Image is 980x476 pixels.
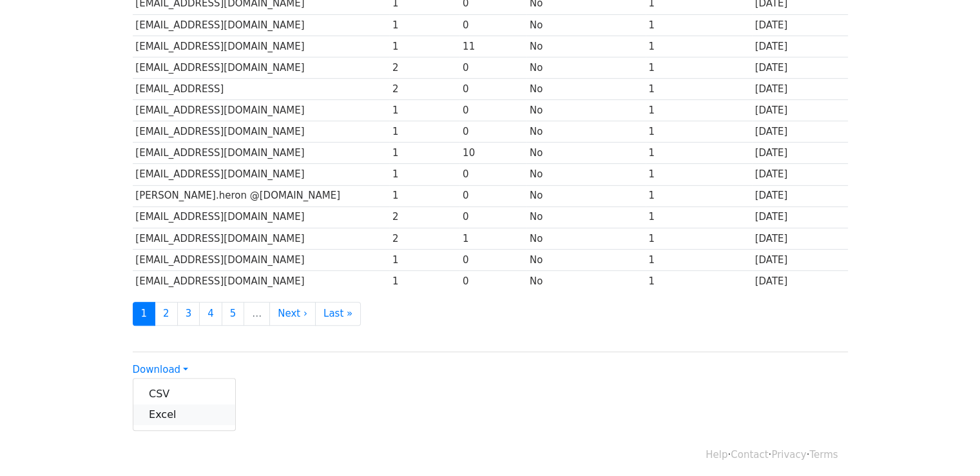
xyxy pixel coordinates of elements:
td: 1 [389,164,459,185]
td: 0 [459,100,526,121]
td: [EMAIL_ADDRESS][DOMAIN_NAME] [133,35,390,57]
a: 5 [222,302,245,326]
td: 1 [389,249,459,270]
td: [DATE] [752,143,848,164]
td: 2 [389,57,459,78]
td: [DATE] [752,14,848,35]
td: [DATE] [752,57,848,78]
td: [EMAIL_ADDRESS][DOMAIN_NAME] [133,249,390,270]
a: Contact [731,449,768,461]
td: 0 [459,121,526,143]
a: CSV [133,384,235,404]
a: Help [706,449,727,461]
a: Excel [133,404,235,425]
td: 0 [459,57,526,78]
td: [DATE] [752,79,848,100]
td: No [526,185,646,206]
a: 1 [133,302,156,326]
td: [EMAIL_ADDRESS][DOMAIN_NAME] [133,14,390,35]
td: 1 [389,35,459,57]
td: 1 [389,14,459,35]
td: 1 [389,143,459,164]
td: No [526,164,646,185]
td: [EMAIL_ADDRESS][DOMAIN_NAME] [133,270,390,292]
td: [EMAIL_ADDRESS][DOMAIN_NAME] [133,100,390,121]
td: [PERSON_NAME].heron @[DOMAIN_NAME] [133,185,390,206]
td: No [526,14,646,35]
td: 0 [459,249,526,270]
a: Privacy [771,449,806,461]
a: 2 [155,302,178,326]
td: 1 [646,143,752,164]
a: 4 [199,302,222,326]
td: 0 [459,164,526,185]
td: 1 [459,228,526,249]
td: [DATE] [752,185,848,206]
td: 0 [459,270,526,292]
a: Next › [269,302,316,326]
td: [DATE] [752,164,848,185]
td: [EMAIL_ADDRESS][DOMAIN_NAME] [133,206,390,228]
a: Last » [315,302,361,326]
td: [EMAIL_ADDRESS] [133,79,390,100]
td: 1 [646,249,752,270]
td: 0 [459,206,526,228]
td: No [526,206,646,228]
td: [DATE] [752,35,848,57]
td: [EMAIL_ADDRESS][DOMAIN_NAME] [133,164,390,185]
td: [DATE] [752,121,848,143]
td: [EMAIL_ADDRESS][DOMAIN_NAME] [133,143,390,164]
a: Terms [809,449,838,461]
td: [EMAIL_ADDRESS][DOMAIN_NAME] [133,228,390,249]
td: 10 [459,143,526,164]
td: 1 [646,121,752,143]
td: No [526,249,646,270]
td: No [526,79,646,100]
td: No [526,100,646,121]
iframe: Chat Widget [916,414,980,476]
td: 1 [646,185,752,206]
td: 1 [646,35,752,57]
a: Download [133,364,188,375]
td: [DATE] [752,249,848,270]
td: No [526,143,646,164]
td: 2 [389,79,459,100]
td: [DATE] [752,100,848,121]
td: No [526,228,646,249]
td: 0 [459,79,526,100]
td: 1 [389,100,459,121]
td: 0 [459,14,526,35]
td: 0 [459,185,526,206]
td: 1 [646,100,752,121]
td: No [526,121,646,143]
td: 2 [389,228,459,249]
td: 11 [459,35,526,57]
a: 3 [177,302,200,326]
td: No [526,35,646,57]
td: 1 [646,164,752,185]
td: 2 [389,206,459,228]
td: 1 [389,185,459,206]
td: 1 [389,121,459,143]
td: No [526,270,646,292]
td: 1 [646,270,752,292]
td: 1 [646,57,752,78]
td: [EMAIL_ADDRESS][DOMAIN_NAME] [133,121,390,143]
td: 1 [646,14,752,35]
td: No [526,57,646,78]
td: 1 [646,206,752,228]
td: 1 [646,79,752,100]
td: [DATE] [752,228,848,249]
td: [DATE] [752,270,848,292]
td: [EMAIL_ADDRESS][DOMAIN_NAME] [133,57,390,78]
td: [DATE] [752,206,848,228]
td: 1 [646,228,752,249]
td: 1 [389,270,459,292]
